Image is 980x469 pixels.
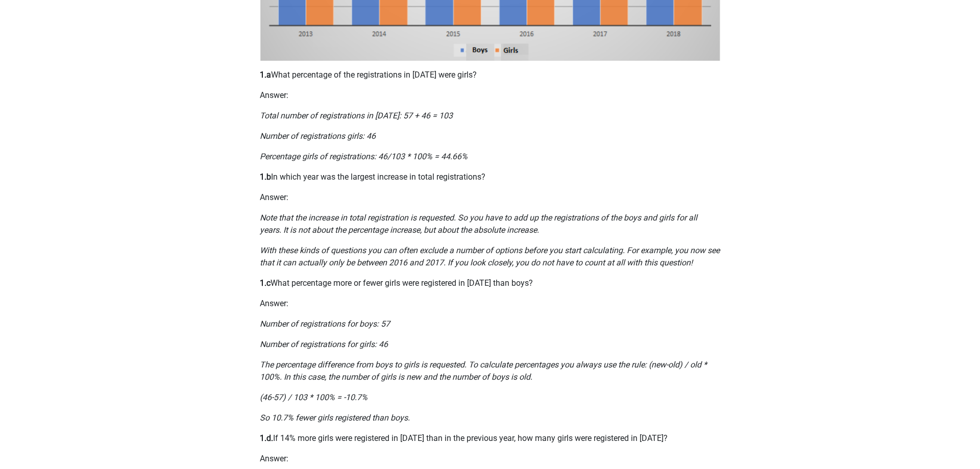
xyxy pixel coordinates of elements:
p: Answer: [260,298,720,310]
b: 1.d. [260,433,273,443]
p: Answer: [260,89,720,102]
b: 1.b [260,172,271,182]
i: Number of registrations for boys: 57 [260,319,390,329]
b: 1.c [260,278,271,288]
i: So 10.7% fewer girls registered than boys. [260,413,410,423]
p: What percentage more or fewer girls were registered in [DATE] than boys? [260,277,720,289]
i: Total number of registrations in [DATE]: 57 + 46 = 103 [260,111,453,120]
i: Note that the increase in total registration is requested. So you have to add up the registration... [260,213,697,235]
i: Percentage girls of registrations: 46/103 * 100% = 44.66% [260,152,468,161]
p: Answer: [260,453,720,465]
b: 1.a [260,70,271,80]
p: In which year was the largest increase in total registrations? [260,171,720,183]
i: The percentage difference from boys to girls is requested. To calculate percentages you always us... [260,360,707,382]
i: Number of registrations girls: 46 [260,131,376,141]
p: What percentage of the registrations in [DATE] were girls? [260,69,720,81]
i: With these kinds of questions you can often exclude a number of options before you start calculat... [260,245,720,267]
p: If 14% more girls were registered in [DATE] than in the previous year, how many girls were regist... [260,432,720,445]
i: Number of registrations for girls: 46 [260,339,388,349]
i: (46-57) / 103 * 100% = -10.7% [260,392,367,402]
p: Answer: [260,191,720,204]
